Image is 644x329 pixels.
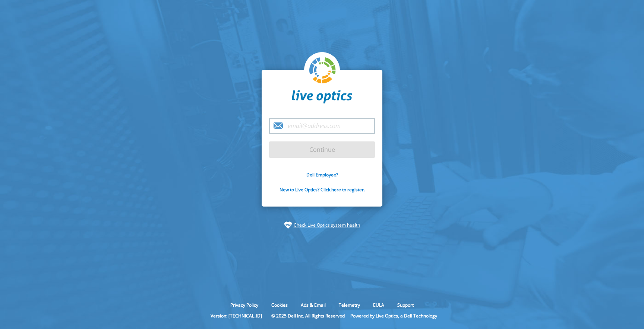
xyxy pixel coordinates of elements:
[367,302,390,308] a: EULA
[207,313,266,319] li: Version: [TECHNICAL_ID]
[284,221,292,229] img: status-check-icon.svg
[292,90,352,103] img: liveoptics-word.svg
[280,186,365,193] a: New to Live Optics? Click here to register.
[295,302,331,308] a: Ads & Email
[306,172,338,178] a: Dell Employee?
[266,302,293,308] a: Cookies
[269,118,375,134] input: email@address.com
[268,313,348,319] li: © 2025 Dell Inc. All Rights Reserved
[350,313,437,319] li: Powered by Live Optics, a Dell Technology
[294,221,360,229] a: Check Live Optics system health
[333,302,366,308] a: Telemetry
[309,57,336,84] img: liveoptics-logo.svg
[225,302,264,308] a: Privacy Policy
[392,302,419,308] a: Support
